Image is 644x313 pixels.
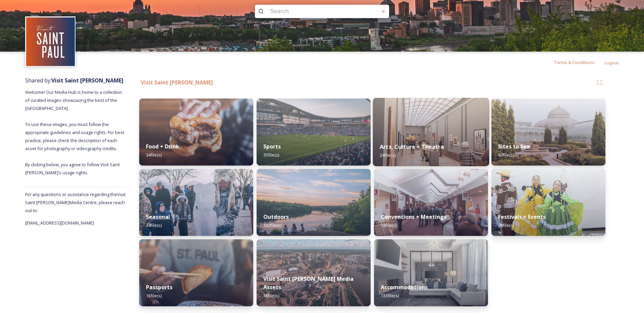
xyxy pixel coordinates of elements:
[554,58,604,66] a: Terms & Conditions
[498,213,546,221] strong: Festivals + Events
[381,213,446,221] strong: Conventions + Meetings
[25,89,125,176] span: Welcome! Our Media Hub is home to a collection of curated images showcasing the best of the [GEOG...
[146,213,170,221] strong: Seasonal
[373,98,489,166] img: a7a562e3-ed89-4ab1-afba-29322e318b30.jpg
[146,222,162,228] span: 34 file(s)
[380,143,444,150] strong: Arts, Culture + Theatre
[381,293,399,299] span: 133 file(s)
[491,169,605,236] img: a45c5f79-fc17-4f82-bd6f-920aa68d1347.jpg
[604,60,619,66] span: Logout
[263,293,279,299] span: 38 file(s)
[381,284,428,291] strong: Accommodations
[374,169,488,236] img: eca5c862-fd3d-49dd-9673-5dcaad0c271c.jpg
[263,275,354,291] strong: Visit Saint [PERSON_NAME] Media Assets
[381,222,396,228] span: 18 file(s)
[25,191,125,213] span: For any questions or assistance regarding the Visit Saint [PERSON_NAME] Media Centre, please reac...
[139,99,253,166] img: 9ddf985b-d536-40c3-9da9-1b1e019b3a09.jpg
[263,222,281,228] span: 102 file(s)
[257,99,371,166] img: 8747ae66-f6e7-4e42-92c7-c2b5a9c4c857.jpg
[263,152,279,158] span: 35 file(s)
[263,213,289,221] strong: Outdoors
[257,169,371,236] img: cd967cba-493a-4a85-8c11-ac75ce9d00b6.jpg
[141,79,213,86] strong: Visit Saint [PERSON_NAME]
[139,239,253,306] img: 9bdc3dce-2f3d-42e1-bb27-6a152fe09b39.jpg
[267,4,359,19] input: Search
[146,152,162,158] span: 34 file(s)
[26,17,75,66] img: Visit%20Saint%20Paul%20Updated%20Profile%20Image.jpg
[380,152,396,158] span: 24 file(s)
[51,77,123,84] strong: Visit Saint [PERSON_NAME]
[498,222,514,228] span: 78 file(s)
[25,77,123,84] span: Shared by:
[491,99,605,166] img: c49f195e-c390-4ed0-b2d7-09eb0394bd2e.jpg
[374,239,488,306] img: 6df1fd43-40d4-403b-bb2a-2b944baee35f.jpg
[498,152,514,158] span: 67 file(s)
[554,59,594,65] span: Terms & Conditions
[263,143,281,150] strong: Sports
[257,239,371,306] img: 6fd8ed0b-5269-4b9a-b003-65c748a6ed28.jpg
[146,143,179,150] strong: Food + Drink
[498,143,530,150] strong: Sites to See
[146,284,172,291] strong: Passports
[25,220,94,226] span: [EMAIL_ADDRESS][DOMAIN_NAME]
[146,293,162,299] span: 15 file(s)
[139,169,253,236] img: 3890614d-0672-42d2-898c-818c08a84be6.jpg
